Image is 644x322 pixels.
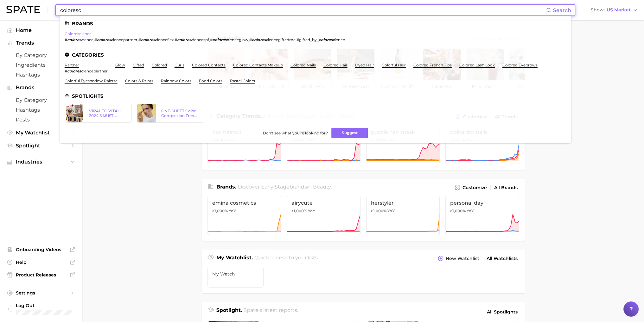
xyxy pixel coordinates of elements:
[89,108,126,118] div: VIRAL TO VITAL: 2024’S MUST-KNOW HAIR TRENDS ON TIKTOK
[244,307,298,317] h2: Spate's latest reports.
[175,37,177,42] span: #
[453,183,488,192] button: Customize
[213,37,229,42] em: coloresc
[296,37,319,42] span: #gifted_by_
[65,21,566,26] li: Brands
[60,5,546,15] input: Search here for a brand, industry, or ingredient
[67,37,83,42] em: coloresc
[16,272,67,278] span: Product Releases
[5,141,77,151] a: Spotlight
[5,60,77,70] a: Ingredients
[229,208,236,214] span: YoY
[83,37,93,42] span: ience
[16,290,67,296] span: Settings
[553,7,571,13] span: Search
[16,159,67,165] span: Industries
[65,78,118,83] a: colorful eyeshadow palette
[65,52,566,58] li: Categories
[5,25,77,35] a: Home
[16,72,67,78] span: Hashtags
[16,143,67,149] span: Spotlight
[141,37,157,42] em: coloresc
[6,6,40,13] img: SPATE
[5,115,77,125] a: Posts
[290,63,316,67] a: colored nails
[387,208,395,214] span: YoY
[252,37,268,42] em: coloresc
[207,196,281,235] a: emina cosmetics>1,000% YoY
[287,125,360,164] a: clean haircut>1,000% YoY
[323,63,348,67] a: colored hair
[16,303,72,308] span: Log Out
[254,254,319,263] h2: Quick access to your lists.
[65,37,345,42] div: , , , , , ,
[413,63,452,67] a: colored french tips
[313,184,331,190] span: beauty
[65,93,566,99] li: Spotlights
[371,200,435,206] span: herstyler
[5,257,77,267] a: Help
[216,307,242,317] h1: Spotlight.
[177,37,193,42] em: coloresc
[199,78,222,83] a: food colors
[485,254,519,263] a: All Watchlists
[175,63,184,67] a: curls
[607,8,631,12] span: US Market
[161,78,191,83] a: rainbow colors
[16,130,67,136] span: My Watchlist
[445,125,519,164] a: polka dot nails+775.1% YoY
[193,37,209,42] span: iencespf
[5,301,77,317] a: Log out. Currently logged in with e-mail melissa@stripes.co.
[459,63,495,67] a: colored lash look
[233,63,283,67] a: colored contacts makeup
[291,200,356,206] span: airycute
[487,256,518,261] span: All Watchlists
[446,256,479,261] span: New Watchlist
[65,69,67,73] span: #
[16,27,67,33] span: Home
[366,196,440,235] a: herstyler>1,000% YoY
[467,208,474,214] span: YoY
[382,63,406,67] a: colorful hair
[591,8,605,12] span: Show
[212,200,277,206] span: emina cosmetics
[5,128,77,138] a: My Watchlist
[450,208,466,213] span: >1,000%
[212,208,228,213] span: >1,000%
[16,62,67,68] span: Ingredients
[67,69,83,73] em: coloresc
[65,63,79,67] a: partner
[125,78,153,83] a: colors & prints
[5,83,77,92] button: Brands
[436,254,481,263] button: New Watchlist
[161,108,199,118] div: ONE-SHEET Color Complexion Trends Report
[319,37,335,42] em: coloresc
[5,288,77,298] a: Settings
[16,259,67,265] span: Help
[5,157,77,167] button: Industries
[212,271,259,276] span: My Watch
[16,117,67,123] span: Posts
[5,270,77,280] a: Product Releases
[493,183,519,192] a: All Brands
[94,37,97,42] span: #
[16,40,67,46] span: Trends
[487,308,518,316] span: All Spotlights
[65,104,132,123] a: VIRAL TO VITAL: 2024’S MUST-KNOW HAIR TRENDS ON TIKTOK
[229,37,248,42] span: ienceglow
[65,31,92,36] a: colorescience
[450,200,514,206] span: personal day
[308,208,315,214] span: YoY
[371,208,386,213] span: >1,000%
[502,63,538,67] a: colored eyebrows
[137,104,204,123] a: ONE-SHEET Color Complexion Trends Report
[335,37,345,42] span: ience
[16,247,67,252] span: Onboarding Videos
[445,196,519,235] a: personal day>1,000% YoY
[5,105,77,115] a: Hashtags
[207,267,264,288] a: My Watch
[494,185,518,190] span: All Brands
[355,63,374,67] a: dyed hair
[230,78,255,83] a: pastel colors
[485,307,519,317] a: All Spotlights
